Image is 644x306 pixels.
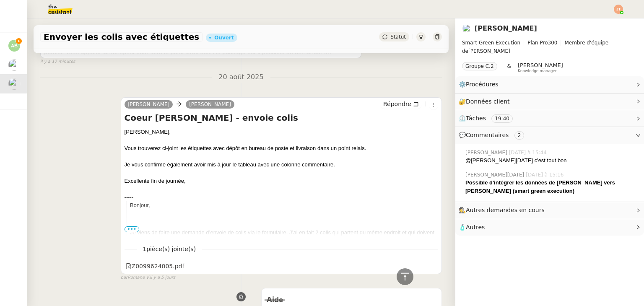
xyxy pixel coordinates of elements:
span: Autres [466,224,485,231]
div: [PERSON_NAME], [125,128,438,136]
span: pièce(s) jointe(s) [146,246,196,252]
span: par [121,274,128,281]
span: Statut [390,34,406,40]
span: 🕵️ [459,207,548,213]
span: Smart Green Execution [462,40,520,46]
img: users%2Frk9QlxVzICebA9ovUeCv0S2PdH62%2Favatar%2Fte%CC%81le%CC%81chargement.jpeg [8,78,20,90]
nz-tag: 19:40 [491,114,513,123]
p: Je viens de faire une demande d’envoie de colis via le formulaire. J’ai en fait 2 colis qui parte... [130,228,438,245]
span: Procédures [466,81,499,88]
span: Commentaires [466,132,509,138]
img: svg [614,5,623,14]
span: [PERSON_NAME] [465,149,509,156]
span: Données client [466,98,510,105]
span: ⏲️ [459,115,520,122]
span: Knowledge manager [518,69,557,73]
span: il y a 17 minutes [40,58,75,65]
span: ⚙️ [459,80,502,89]
div: ⏲️Tâches 19:40 [455,110,644,127]
nz-tag: 2 [514,131,525,140]
span: Aide [267,296,283,304]
span: Envoyer les colis avec étiquettes [44,33,199,41]
span: il y a 5 jours [150,274,175,281]
span: Répondre [383,100,411,108]
div: 🔐Données client [455,93,644,110]
span: 💬 [459,132,527,138]
img: users%2Frk9QlxVzICebA9ovUeCv0S2PdH62%2Favatar%2Fte%CC%81le%CC%81chargement.jpeg [462,24,471,33]
div: Vous trouverez ci-joint les étiquettes avec dépôt en bureau de poste et livraison dans un point r... [125,144,438,153]
img: svg [8,40,20,52]
a: [PERSON_NAME] [186,101,234,108]
span: [PERSON_NAME] [518,62,563,68]
div: ----- [125,193,438,202]
div: @[PERSON_NAME][DATE] c'est tout bon [465,156,637,165]
a: [PERSON_NAME] [125,101,173,108]
div: 🧴Autres [455,219,644,236]
span: [PERSON_NAME][DATE] [465,171,526,179]
div: Ouvert [214,35,234,40]
span: 1 [137,244,202,254]
div: Z0099624005.pdf [126,262,184,271]
span: [PERSON_NAME] [462,39,637,55]
span: Tâches [466,115,486,122]
div: Excellente fin de journée, [125,177,438,185]
nz-tag: Groupe C.2 [462,62,497,70]
span: ••• [125,226,140,232]
strong: Possible d'intégrer les données de [PERSON_NAME] vers [PERSON_NAME] (smart green execution) [465,179,615,194]
img: users%2F3XW7N0tEcIOoc8sxKxWqDcFn91D2%2Favatar%2F5653ca14-9fea-463f-a381-ec4f4d723a3b [8,59,20,71]
div: 💬Commentaires 2 [455,127,644,143]
app-user-label: Knowledge manager [518,62,563,73]
small: Romane V. [121,274,176,281]
span: 🔐 [459,97,513,106]
span: [DATE] à 15:16 [526,171,565,179]
div: 🕵️Autres demandes en cours [455,202,644,218]
span: & [507,62,511,73]
h4: Coeur [PERSON_NAME] - envoie colis [125,112,438,124]
span: [DATE] à 15:44 [509,149,548,156]
span: 🧴 [459,224,485,231]
span: Autres demandes en cours [466,207,545,213]
span: Plan Pro [527,40,548,46]
span: 20 août 2025 [212,72,270,83]
div: Je vous confirme également avoir mis à jour le tableau avec une colonne commentaire. [125,161,438,169]
button: Répondre [380,99,422,109]
div: ⚙️Procédures [455,76,644,93]
a: [PERSON_NAME] [475,24,537,32]
p: Bonjour, [130,201,438,210]
span: 300 [548,40,558,46]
